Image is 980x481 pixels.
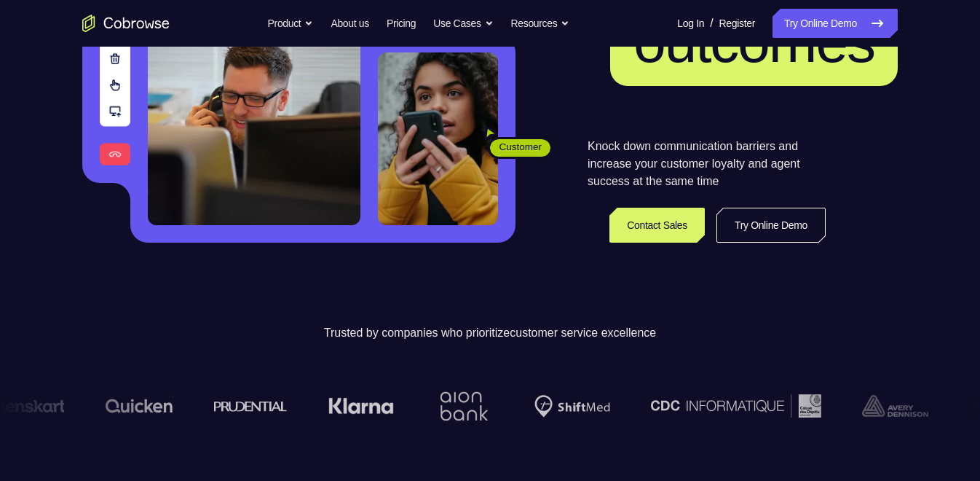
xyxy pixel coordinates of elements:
a: Log In [677,9,704,38]
a: About us [331,9,368,38]
a: Contact Sales [609,208,705,243]
a: Register [719,9,755,38]
span: / [710,15,713,32]
button: Use Cases [433,9,493,38]
a: Try Online Demo [716,208,826,243]
a: Go to the home page [82,15,170,32]
a: Pricing [387,9,416,38]
button: Product [268,9,314,38]
img: Klarna [328,397,394,415]
button: Resources [511,9,570,38]
span: customer service excellence [510,326,656,339]
img: Shiftmed [534,395,610,418]
img: Aion Bank [435,377,494,436]
a: Try Online Demo [772,9,898,38]
img: A customer holding their phone [378,52,498,225]
p: Knock down communication barriers and increase your customer loyalty and agent success at the sam... [588,138,826,190]
img: CDC Informatique [651,394,821,417]
img: prudential [214,400,288,412]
